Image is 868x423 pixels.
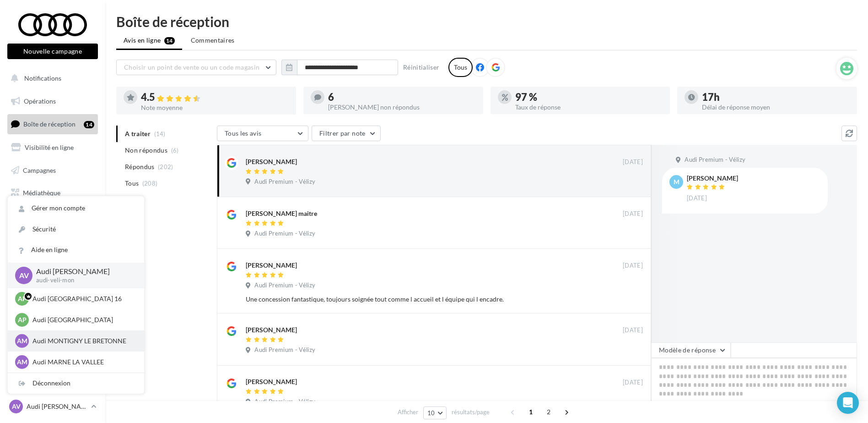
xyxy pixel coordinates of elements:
span: Boîte de réception [23,120,75,128]
div: Déconnexion [8,373,144,394]
span: [DATE] [623,379,643,387]
span: AV [12,402,21,411]
p: Audi [PERSON_NAME] [27,402,87,411]
span: [DATE] [623,158,643,166]
span: Médiathèque [23,189,60,197]
div: [PERSON_NAME] [246,157,297,166]
div: Note moyenne [141,104,289,111]
div: Taux de réponse [515,104,663,110]
span: AM [17,357,27,367]
a: AV Audi [PERSON_NAME] [7,398,98,415]
span: Audi Premium - Vélizy [254,281,315,290]
span: (6) [171,147,179,154]
button: Notifications [5,69,96,88]
div: 6 [328,92,476,102]
span: Audi Premium - Vélizy [254,398,315,406]
span: AM [17,336,27,346]
div: [PERSON_NAME] non répondus [328,104,476,110]
a: Opérations [5,92,100,111]
div: [PERSON_NAME] [687,175,738,181]
span: AP [18,315,27,324]
span: Afficher [398,408,418,417]
span: Tous [125,179,139,188]
span: Campagnes [23,166,56,174]
button: Nouvelle campagne [7,44,98,59]
span: [DATE] [623,210,643,218]
div: 14 [84,121,94,128]
div: Une concession fantastique, toujours soignée tout comme l accueil et l équipe qui l encadre. [246,295,583,304]
button: Choisir un point de vente ou un code magasin [116,60,276,75]
p: Audi MONTIGNY LE BRETONNE [32,336,133,346]
span: (208) [142,180,158,187]
button: Modèle de réponse [651,342,731,358]
a: Gérer mon compte [8,198,144,219]
span: Notifications [24,74,61,82]
a: Visibilité en ligne [5,138,100,157]
div: 97 % [515,92,663,102]
a: Médiathèque [5,183,100,203]
p: audi-veli-mon [36,276,129,285]
span: Choisir un point de vente ou un code magasin [124,63,259,71]
span: Audi Premium - Vélizy [254,178,315,186]
a: Aide en ligne [8,240,144,260]
div: [PERSON_NAME] [246,261,297,270]
div: 17h [702,92,850,102]
span: 1 [523,405,538,419]
span: Visibilité en ligne [25,143,74,151]
span: Commentaires [191,36,235,45]
div: [PERSON_NAME] [246,377,297,386]
span: M [674,177,679,187]
button: Tous les avis [217,126,308,141]
a: Campagnes [5,161,100,180]
a: Sécurité [8,219,144,240]
span: Audi Premium - Vélizy [254,230,315,238]
span: Opérations [24,97,56,105]
button: 10 [423,407,447,419]
span: Audi Premium - Vélizy [685,156,745,164]
div: Open Intercom Messenger [837,392,859,414]
span: [DATE] [687,194,707,203]
span: AV [19,270,29,280]
p: Audi [GEOGRAPHIC_DATA] 16 [32,294,133,303]
p: Audi [GEOGRAPHIC_DATA] [32,315,133,324]
span: (202) [158,163,173,170]
span: 2 [541,405,556,419]
span: [DATE] [623,262,643,270]
div: [PERSON_NAME] [246,325,297,335]
span: Tous les avis [225,129,262,137]
p: Audi [PERSON_NAME] [36,266,129,277]
div: Tous [448,58,473,77]
a: PLV et print personnalisable [5,206,100,233]
span: [DATE] [623,326,643,335]
span: Non répondus [125,146,167,155]
div: Délai de réponse moyen [702,104,850,110]
span: résultats/page [452,408,490,417]
span: 10 [427,409,435,417]
button: Réinitialiser [399,62,443,73]
span: AP [18,294,27,303]
div: [PERSON_NAME] maitre [246,209,317,218]
a: Boîte de réception14 [5,114,100,134]
span: Audi Premium - Vélizy [254,346,315,354]
div: 4.5 [141,92,289,103]
p: Audi MARNE LA VALLEE [32,357,133,367]
button: Filtrer par note [312,126,381,141]
span: Répondus [125,162,155,171]
div: Boîte de réception [116,15,857,28]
